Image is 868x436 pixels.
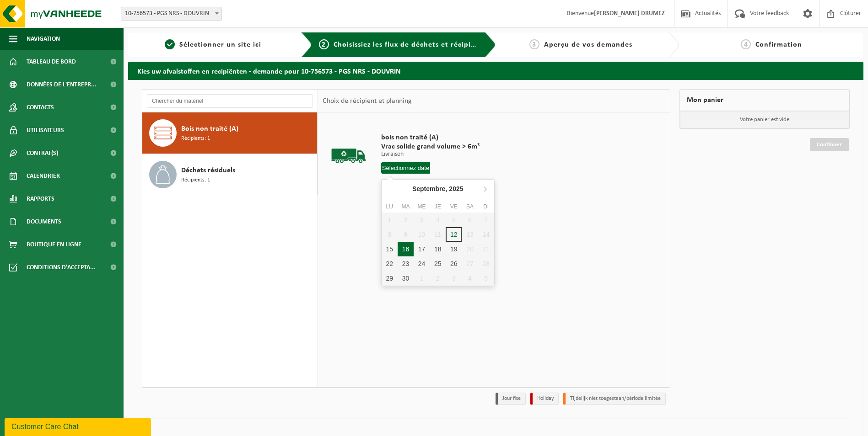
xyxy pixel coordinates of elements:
[147,94,313,108] input: Chercher du matériel
[142,154,318,195] button: Déchets résiduels Récipients: 1
[398,271,414,286] div: 30
[594,10,665,17] strong: [PERSON_NAME] DRUMEZ
[496,393,526,405] li: Jour fixe
[544,41,632,48] span: Aperçu de vos demandes
[27,73,97,96] span: Données de l'entrepr...
[27,210,61,233] span: Documents
[755,41,802,48] span: Confirmation
[27,142,58,165] span: Contrat(s)
[741,39,751,49] span: 4
[27,256,96,279] span: Conditions d'accepta...
[382,202,398,211] div: Lu
[414,256,430,271] div: 24
[430,271,446,286] div: 2
[381,151,480,158] p: Livraison
[409,181,467,196] div: Septembre,
[381,142,480,151] span: Vrac solide grand volume > 6m³
[446,227,462,242] div: 12
[318,90,416,112] div: Choix de récipient et planning
[446,271,462,286] div: 3
[133,39,294,50] a: 1Sélectionner un site ici
[680,111,849,128] p: Votre panier est vide
[27,96,54,119] span: Contacts
[319,39,329,49] span: 2
[449,186,463,192] i: 2025
[446,242,462,256] div: 19
[414,271,430,286] div: 1
[398,242,414,256] div: 16
[810,138,849,151] a: Continuer
[529,39,539,49] span: 3
[382,256,398,271] div: 22
[334,41,486,48] span: Choisissiez les flux de déchets et récipients
[446,202,462,211] div: Ve
[128,62,863,80] h2: Kies uw afvalstoffen en recipiënten - demande pour 10-756573 - PGS NRS - DOUVRIN
[181,134,210,143] span: Récipients: 1
[181,123,238,134] span: Bois non traité (A)
[382,271,398,286] div: 29
[181,176,210,185] span: Récipients: 1
[179,41,261,48] span: Sélectionner un site ici
[530,393,559,405] li: Holiday
[165,39,175,49] span: 1
[27,165,60,187] span: Calendrier
[398,256,414,271] div: 23
[478,202,494,211] div: Di
[563,393,666,405] li: Tijdelijk niet toegestaan/période limitée
[121,7,222,21] span: 10-756573 - PGS NRS - DOUVRIN
[462,202,478,211] div: Sa
[414,242,430,256] div: 17
[181,165,235,176] span: Déchets résiduels
[27,233,81,256] span: Boutique en ligne
[5,416,153,436] iframe: chat widget
[382,242,398,256] div: 15
[121,7,221,20] span: 10-756573 - PGS NRS - DOUVRIN
[446,256,462,271] div: 26
[430,202,446,211] div: Je
[414,202,430,211] div: Me
[27,187,54,210] span: Rapports
[27,27,60,50] span: Navigation
[27,119,64,142] span: Utilisateurs
[430,256,446,271] div: 25
[27,50,76,73] span: Tableau de bord
[142,112,318,154] button: Bois non traité (A) Récipients: 1
[430,242,446,256] div: 18
[398,202,414,211] div: Ma
[381,162,431,174] input: Sélectionnez date
[679,89,850,111] div: Mon panier
[381,133,480,142] span: bois non traité (A)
